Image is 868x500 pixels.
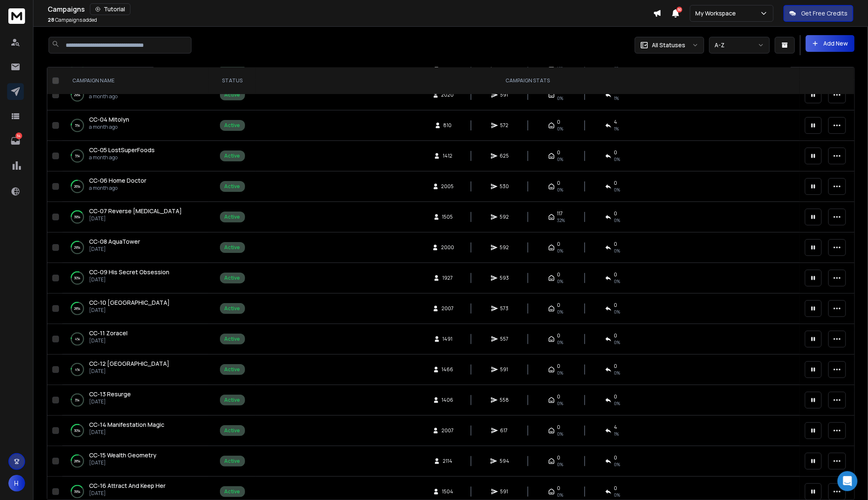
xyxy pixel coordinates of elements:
span: 0 % [614,247,620,254]
span: 1491 [443,336,453,342]
span: 592 [500,214,509,220]
span: 0 [557,271,561,278]
p: 29 % [74,243,81,252]
p: 26 % [74,182,81,191]
span: 0% [557,186,564,193]
th: CAMPAIGN STATS [256,67,800,94]
span: 2000 [441,244,454,251]
span: 0 [614,149,618,156]
a: CC-09 His Secret Obsession [89,268,169,276]
span: 591 [500,92,509,98]
span: 2005 [442,183,454,190]
span: 0 % [614,217,620,224]
div: Active [225,153,240,159]
td: 39%CC-07 Reverse [MEDICAL_DATA][DATE] [62,202,209,232]
span: 117 [557,210,563,217]
span: 0 [614,454,618,461]
span: 0 [614,363,618,370]
span: 593 [500,275,509,281]
div: Active [225,427,240,434]
span: 810 [444,122,452,129]
button: A-Z [709,37,770,54]
a: CC-04 Mitolyn [89,115,129,124]
span: 0 % [614,186,620,193]
span: 28 [48,16,54,23]
div: Active [225,244,240,251]
div: Open Intercom Messenger [837,471,858,491]
span: CC-10 [GEOGRAPHIC_DATA] [89,298,170,306]
td: 29%CC-03 Trouble-Spota month ago [62,80,209,110]
span: 0 % [614,400,620,407]
span: 0 [614,241,618,247]
p: All Statuses [652,41,685,49]
div: Active [225,92,240,98]
p: [DATE] [89,246,140,253]
p: Get Free Credits [801,9,848,18]
p: a month ago [89,124,129,130]
span: 573 [500,305,509,312]
p: 28 % [74,304,81,313]
span: 0% [557,125,564,132]
span: CC-07 Reverse [MEDICAL_DATA] [89,207,182,215]
td: 26%CC-06 Home Doctora month ago [62,171,209,202]
p: [DATE] [89,490,166,497]
span: 0 [614,302,618,309]
span: 1504 [442,488,453,495]
div: Active [225,305,240,312]
span: 0 [557,119,561,125]
span: 0 [557,302,561,309]
a: CC-08 AquaTower [89,237,140,246]
span: 0 [557,393,561,400]
p: 34 [15,133,22,139]
td: 3%CC-13 Resurge[DATE] [62,385,209,416]
span: CC-13 Resurge [89,390,131,398]
p: 3 % [75,396,80,404]
a: CC-12 [GEOGRAPHIC_DATA] [89,360,169,368]
span: 0 [614,332,618,339]
p: [DATE] [89,215,182,222]
span: 0 [557,424,561,431]
span: 0% [557,278,564,285]
span: 0 % [614,370,620,376]
span: 0 % [614,156,620,163]
span: 0% [557,247,564,254]
p: 4 % [75,335,80,343]
span: 4 [614,119,618,125]
span: 0% [557,492,564,498]
span: 0% [557,431,564,437]
div: Active [225,336,240,342]
button: H [8,475,25,492]
th: STATUS [209,67,256,94]
a: 34 [7,133,24,149]
a: CC-14 Manifestation Magic [89,421,164,429]
a: CC-16 Attract And Keep Her [89,482,166,490]
span: 0% [557,156,564,163]
p: 29 % [74,91,81,99]
a: CC-10 [GEOGRAPHIC_DATA] [89,298,170,307]
span: 0 % [614,492,620,498]
span: 594 [500,458,509,464]
td: 30%CC-14 Manifestation Magic[DATE] [62,416,209,446]
div: Active [225,488,240,495]
span: CC-09 His Secret Obsession [89,268,169,276]
p: [DATE] [89,337,128,344]
span: 0 [557,485,561,492]
p: 4 % [75,365,80,374]
span: 2020 [442,92,454,98]
p: [DATE] [89,307,170,314]
p: 5 % [75,152,80,160]
span: 1927 [442,275,453,281]
p: [DATE] [89,429,164,436]
td: 28%CC-15 Wealth Geometry[DATE] [62,446,209,477]
p: Campaigns added [48,17,97,23]
p: [DATE] [89,459,156,466]
span: 0 [614,210,618,217]
div: Active [225,275,240,281]
td: 30%CC-09 His Secret Obsession[DATE] [62,263,209,293]
span: 0% [557,339,564,346]
a: CC-15 Wealth Geometry [89,451,156,459]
